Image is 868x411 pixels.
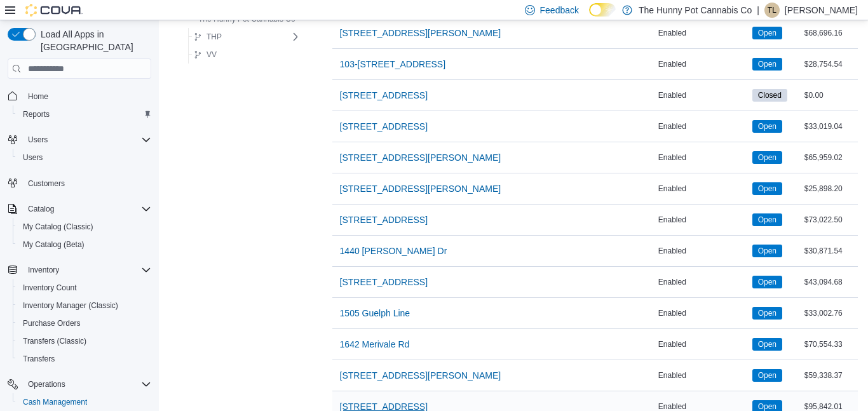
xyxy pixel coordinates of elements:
[752,245,782,257] span: Open
[656,57,750,72] div: Enabled
[23,318,81,328] span: Purchase Orders
[18,280,151,295] span: Inventory Count
[23,377,151,392] span: Operations
[656,368,750,383] div: Enabled
[18,219,98,234] a: My Catalog (Classic)
[23,239,85,250] span: My Catalog (Beta)
[23,152,43,163] span: Users
[18,316,86,331] a: Purchase Orders
[335,20,506,46] button: [STREET_ADDRESS][PERSON_NAME]
[13,332,156,350] button: Transfers (Classic)
[23,283,77,293] span: Inventory Count
[18,150,151,165] span: Users
[3,375,156,393] button: Operations
[13,236,156,253] button: My Catalog (Beta)
[18,334,151,349] span: Transfers (Classic)
[802,274,858,290] div: $43,094.68
[335,176,506,201] button: [STREET_ADDRESS][PERSON_NAME]
[18,298,123,313] a: Inventory Manager (Classic)
[335,300,416,326] button: 1505 Guelph Line
[802,181,858,196] div: $25,898.20
[23,109,50,119] span: Reports
[13,279,156,297] button: Inventory Count
[23,262,151,278] span: Inventory
[13,314,156,332] button: Purchase Orders
[335,83,433,108] button: [STREET_ADDRESS]
[13,393,156,411] button: Cash Management
[639,3,752,18] p: The Hunny Pot Cannabis Co
[758,90,782,101] span: Closed
[758,152,776,163] span: Open
[13,105,156,123] button: Reports
[335,363,506,388] button: [STREET_ADDRESS][PERSON_NAME]
[3,200,156,218] button: Catalog
[3,131,156,149] button: Users
[335,207,433,232] button: [STREET_ADDRESS]
[656,274,750,290] div: Enabled
[656,243,750,259] div: Enabled
[23,377,71,392] button: Operations
[13,149,156,166] button: Users
[18,394,151,410] span: Cash Management
[18,351,151,367] span: Transfers
[752,151,782,164] span: Open
[802,368,858,383] div: $59,338.37
[752,120,782,133] span: Open
[18,298,151,313] span: Inventory Manager (Classic)
[758,58,776,70] span: Open
[3,174,156,192] button: Customers
[36,28,151,53] span: Load All Apps in [GEOGRAPHIC_DATA]
[802,25,858,41] div: $68,696.16
[656,150,750,165] div: Enabled
[18,237,90,252] a: My Catalog (Beta)
[340,245,447,257] span: 1440 [PERSON_NAME] Dr
[335,114,433,139] button: [STREET_ADDRESS]
[752,27,782,39] span: Open
[802,243,858,259] div: $30,871.54
[752,369,782,382] span: Open
[758,214,776,226] span: Open
[23,300,118,311] span: Inventory Manager (Classic)
[802,150,858,165] div: $65,959.02
[13,218,156,236] button: My Catalog (Classic)
[758,183,776,194] span: Open
[758,370,776,381] span: Open
[785,3,858,18] p: [PERSON_NAME]
[3,261,156,279] button: Inventory
[758,27,776,39] span: Open
[340,182,501,195] span: [STREET_ADDRESS][PERSON_NAME]
[656,306,750,321] div: Enabled
[335,145,506,170] button: [STREET_ADDRESS][PERSON_NAME]
[340,151,501,164] span: [STREET_ADDRESS][PERSON_NAME]
[207,32,222,42] span: THP
[752,182,782,195] span: Open
[758,121,776,132] span: Open
[752,89,787,102] span: Closed
[656,119,750,134] div: Enabled
[340,276,428,288] span: [STREET_ADDRESS]
[752,276,782,288] span: Open
[23,176,70,191] a: Customers
[802,337,858,352] div: $70,554.33
[335,332,415,357] button: 1642 Merivale Rd
[189,29,227,44] button: THP
[540,4,579,17] span: Feedback
[18,316,151,331] span: Purchase Orders
[23,336,86,346] span: Transfers (Classic)
[589,3,616,17] input: Dark Mode
[18,107,55,122] a: Reports
[18,394,92,410] a: Cash Management
[28,135,48,145] span: Users
[656,25,750,41] div: Enabled
[802,88,858,103] div: $0.00
[656,88,750,103] div: Enabled
[23,354,55,364] span: Transfers
[23,222,93,232] span: My Catalog (Classic)
[28,265,59,275] span: Inventory
[758,276,776,288] span: Open
[23,175,151,191] span: Customers
[340,120,428,133] span: [STREET_ADDRESS]
[23,201,151,217] span: Catalog
[23,132,151,147] span: Users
